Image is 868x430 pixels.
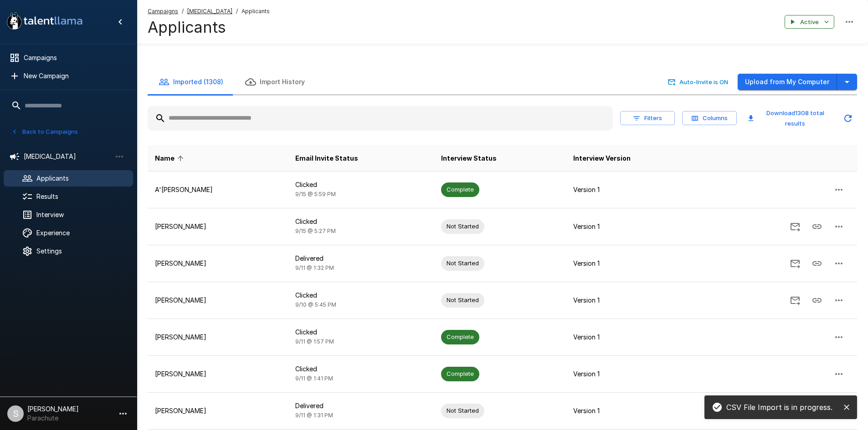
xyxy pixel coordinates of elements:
p: Clicked [295,180,426,189]
p: Version 1 [573,185,694,194]
p: Delivered [295,401,426,410]
button: Updated Today - 9:12 AM [839,109,857,127]
span: Email Invite Status [295,153,358,164]
span: Not Started [441,222,484,231]
p: Version 1 [573,259,694,268]
p: [PERSON_NAME] [155,333,281,342]
h4: Applicants [148,18,270,37]
span: Complete [441,185,479,194]
span: Complete [441,333,479,341]
p: Delivered [295,254,426,263]
span: Not Started [441,259,484,268]
button: Download1308 total results [744,106,835,131]
span: 9/11 @ 1:57 PM [295,338,334,345]
button: close [840,400,853,414]
span: Not Started [441,296,484,304]
p: [PERSON_NAME] [155,406,281,415]
button: Import History [234,69,316,95]
button: Filters [620,111,675,125]
span: Copy Interview Link [806,296,828,304]
span: 9/15 @ 5:27 PM [295,228,336,234]
span: Copy Interview Link [806,222,828,230]
p: Version 1 [573,222,694,231]
span: Send Invitation [784,222,806,230]
span: Interview Status [441,153,497,164]
p: Clicked [295,217,426,226]
p: CSV File Import is in progress. [726,402,832,413]
button: Upload from My Computer [738,74,837,91]
p: [PERSON_NAME] [155,369,281,379]
span: 9/10 @ 5:45 PM [295,301,336,308]
p: Version 1 [573,296,694,305]
p: Version 1 [573,406,694,415]
button: Active [785,15,834,29]
p: [PERSON_NAME] [155,296,281,305]
span: Send Invitation [784,296,806,304]
p: Clicked [295,328,426,337]
p: [PERSON_NAME] [155,222,281,231]
p: Version 1 [573,333,694,342]
p: Version 1 [573,369,694,379]
p: Clicked [295,291,426,300]
span: 9/11 @ 1:41 PM [295,375,333,382]
span: Complete [441,369,479,378]
button: Imported (1308) [148,69,234,95]
span: 9/11 @ 1:32 PM [295,264,334,271]
span: 9/15 @ 5:59 PM [295,191,336,197]
span: Send Invitation [784,259,806,267]
p: Clicked [295,364,426,374]
p: A'[PERSON_NAME] [155,185,281,194]
button: Auto-Invite is ON [666,75,730,89]
span: Not Started [441,406,484,415]
span: Interview Version [573,153,631,164]
p: [PERSON_NAME] [155,259,281,268]
span: 9/11 @ 1:31 PM [295,412,333,419]
button: Columns [682,111,737,125]
span: Copy Interview Link [806,259,828,267]
span: Name [155,153,186,164]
